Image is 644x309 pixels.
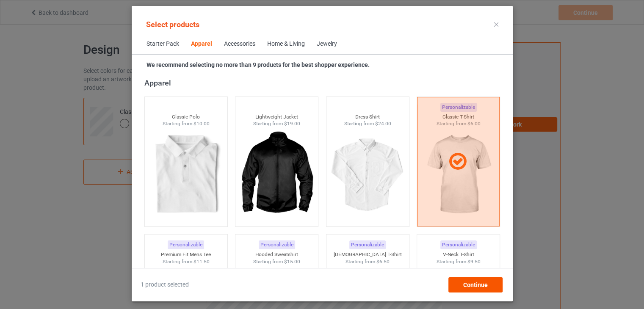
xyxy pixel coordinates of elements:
[146,20,199,29] span: Select products
[417,251,500,258] div: V-Neck T-Shirt
[326,251,409,258] div: [DEMOGRAPHIC_DATA] T-Shirt
[284,121,300,127] span: $19.00
[376,259,390,265] span: $6.50
[193,259,209,265] span: $11.50
[329,127,405,222] img: regular.jpg
[193,121,209,127] span: $10.00
[224,40,255,48] div: Accessories
[267,40,305,48] div: Home & Living
[144,78,503,88] div: Apparel
[417,258,500,265] div: Starting from
[144,251,227,258] div: Premium Fit Mens Tee
[239,127,315,222] img: regular.jpg
[235,258,318,265] div: Starting from
[448,277,502,292] div: Continue
[144,113,227,121] div: Classic Polo
[375,121,391,127] span: $24.00
[467,259,480,265] span: $9.50
[235,113,318,121] div: Lightweight Jacket
[144,258,227,265] div: Starting from
[349,240,386,249] div: Personalizable
[326,258,409,265] div: Starting from
[146,61,370,68] strong: We recommend selecting no more than 9 products for the best shopper experience.
[141,281,189,289] span: 1 product selected
[191,40,212,48] div: Apparel
[235,120,318,127] div: Starting from
[284,259,300,265] span: $15.00
[144,120,227,127] div: Starting from
[235,251,318,258] div: Hooded Sweatshirt
[440,240,476,249] div: Personalizable
[463,281,487,288] span: Continue
[326,113,409,121] div: Dress Shirt
[168,240,204,249] div: Personalizable
[258,240,295,249] div: Personalizable
[141,34,185,54] span: Starter Pack
[148,127,224,222] img: regular.jpg
[326,120,409,127] div: Starting from
[317,40,337,48] div: Jewelry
